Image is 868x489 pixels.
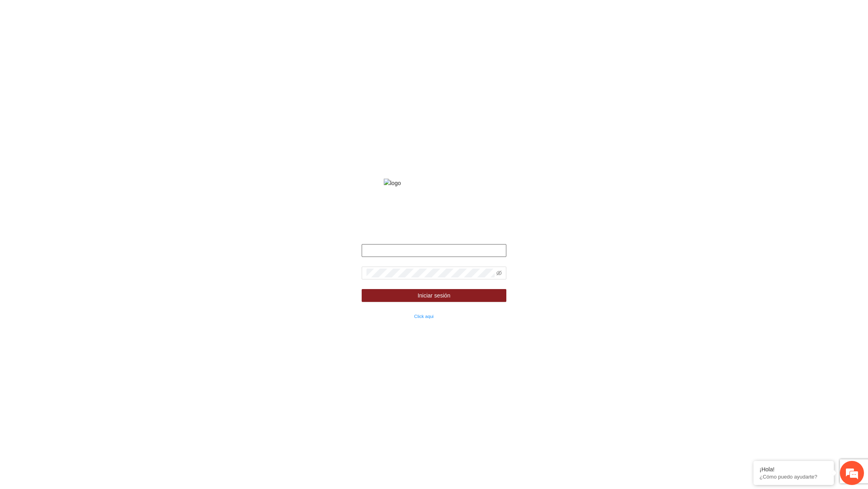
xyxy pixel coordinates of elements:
[384,179,484,187] img: logo
[354,199,514,223] strong: Fondo de financiamiento de proyectos para la prevención y fortalecimiento de instituciones de seg...
[418,291,450,300] span: Iniciar sesión
[496,270,502,276] span: eye-invisible
[414,314,434,319] a: Click aqui
[362,314,434,319] small: ¿Olvidaste tu contraseña?
[759,474,828,480] p: ¿Cómo puedo ayudarte?
[419,231,449,237] strong: Bienvenido
[759,466,828,473] div: ¡Hola!
[362,289,506,302] button: Iniciar sesión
